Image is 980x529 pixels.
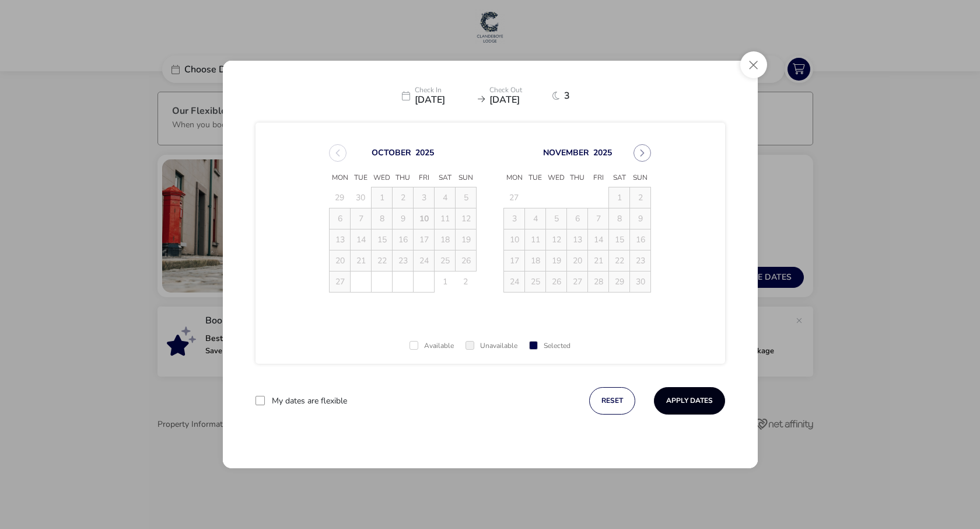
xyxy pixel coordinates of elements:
[409,342,454,350] div: Available
[567,250,588,272] td: 20
[489,95,548,105] span: [DATE]
[588,229,609,250] td: 14
[504,169,525,187] span: Mon
[543,147,589,158] button: Choose Month
[393,272,413,292] span: 30
[372,187,393,208] td: 1
[414,272,434,292] span: 31
[504,272,525,293] td: 24
[351,208,372,229] td: 7
[630,229,651,250] td: 16
[414,272,435,293] td: 31
[609,229,630,250] td: 15
[529,342,570,350] div: Selected
[330,187,351,208] td: 29
[546,187,567,208] td: 29
[630,208,651,229] td: 9
[504,208,525,229] td: 3
[589,387,635,415] button: reset
[525,250,546,272] td: 18
[435,250,456,272] td: 25
[351,187,372,208] td: 30
[435,187,456,208] td: 4
[330,250,351,272] td: 20
[609,187,630,208] td: 1
[393,250,414,272] td: 23
[609,272,630,293] td: 29
[609,169,630,187] span: Sat
[504,250,525,272] td: 17
[546,229,567,250] td: 12
[525,229,546,250] td: 11
[630,169,651,187] span: Sun
[372,272,392,292] span: 29
[456,187,477,208] td: 5
[372,250,393,272] td: 22
[415,86,473,95] p: Check In
[393,272,414,293] td: 30
[393,187,414,208] td: 2
[372,272,393,293] td: 29
[456,208,477,229] td: 12
[489,86,548,95] p: Check Out
[588,187,609,208] td: 31
[435,229,456,250] td: 18
[567,187,588,208] td: 30
[414,250,435,272] td: 24
[564,91,579,100] span: 3
[318,130,661,307] div: Choose Date
[414,229,435,250] td: 17
[588,272,609,293] td: 28
[593,147,612,158] button: Choose Year
[609,250,630,272] td: 22
[414,187,435,208] td: 3
[435,272,456,293] td: 1
[633,144,651,162] button: Next Month
[435,169,456,187] span: Sat
[567,272,588,293] td: 27
[525,272,546,293] td: 25
[588,250,609,272] td: 21
[567,229,588,250] td: 13
[393,208,414,229] td: 9
[330,169,351,187] span: Mon
[504,187,525,208] td: 27
[567,208,588,229] td: 6
[588,208,609,229] td: 7
[546,169,567,187] span: Wed
[351,229,372,250] td: 14
[414,169,435,187] span: Fri
[415,147,434,158] button: Choose Year
[415,95,473,105] span: [DATE]
[630,272,651,293] td: 30
[588,169,609,187] span: Fri
[456,229,477,250] td: 19
[546,250,567,272] td: 19
[546,272,567,293] td: 26
[456,250,477,272] td: 26
[330,229,351,250] td: 13
[466,342,517,350] div: Unavailable
[351,169,372,187] span: Tue
[372,208,393,229] td: 8
[546,208,567,229] td: 5
[525,208,546,229] td: 4
[654,387,725,415] button: Apply Dates
[351,250,372,272] td: 21
[740,51,767,78] button: Close
[330,208,351,229] td: 6
[351,272,372,293] td: 28
[351,272,371,292] span: 28
[525,169,546,187] span: Tue
[372,169,393,187] span: Wed
[525,187,546,208] td: 28
[272,397,347,405] label: My dates are flexible
[393,229,414,250] td: 16
[630,187,651,208] td: 2
[609,208,630,229] td: 8
[435,208,456,229] td: 11
[630,250,651,272] td: 23
[330,272,351,293] td: 27
[456,272,477,293] td: 2
[567,169,588,187] span: Thu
